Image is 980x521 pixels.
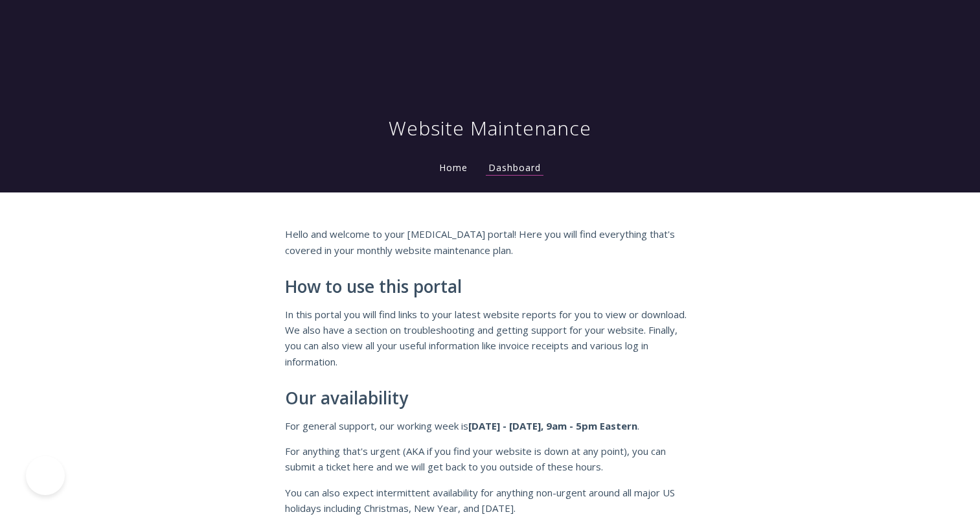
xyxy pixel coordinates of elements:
[437,161,470,174] a: Home
[285,485,696,516] p: You can also expect intermittent availability for anything non-urgent around all major US holiday...
[285,307,696,370] p: In this portal you will find links to your latest website reports for you to view or download. We...
[285,226,696,258] p: Hello and welcome to your [MEDICAL_DATA] portal! Here you will find everything that's covered in ...
[285,277,696,297] h2: How to use this portal
[285,389,696,408] h2: Our availability
[26,456,65,495] iframe: Toggle Customer Support
[468,419,637,432] strong: [DATE] - [DATE], 9am - 5pm Eastern
[486,161,543,176] a: Dashboard
[285,443,696,475] p: For anything that's urgent (AKA if you find your website is down at any point), you can submit a ...
[389,115,591,141] h1: Website Maintenance
[285,418,696,434] p: For general support, our working week is .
